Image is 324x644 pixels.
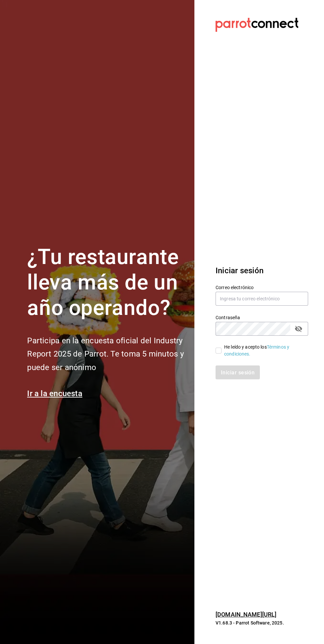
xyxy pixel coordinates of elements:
a: Ir a la encuesta [27,389,82,398]
a: [DOMAIN_NAME][URL] [216,611,276,618]
font: He leído y acepto los [224,344,267,350]
font: V1.68.3 - Parrot Software, 2025. [216,620,284,625]
input: Ingresa tu correo electrónico [216,292,308,306]
font: Contraseña [216,315,240,320]
font: ¿Tu restaurante lleva más de un año operando? [27,245,179,320]
font: Iniciar sesión [216,266,263,275]
font: Correo electrónico [216,285,254,290]
button: campo de contraseña [293,323,304,334]
font: Participa en la encuesta oficial del Industry Report 2025 de Parrot. Te toma 5 minutos y puede se... [27,336,183,372]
